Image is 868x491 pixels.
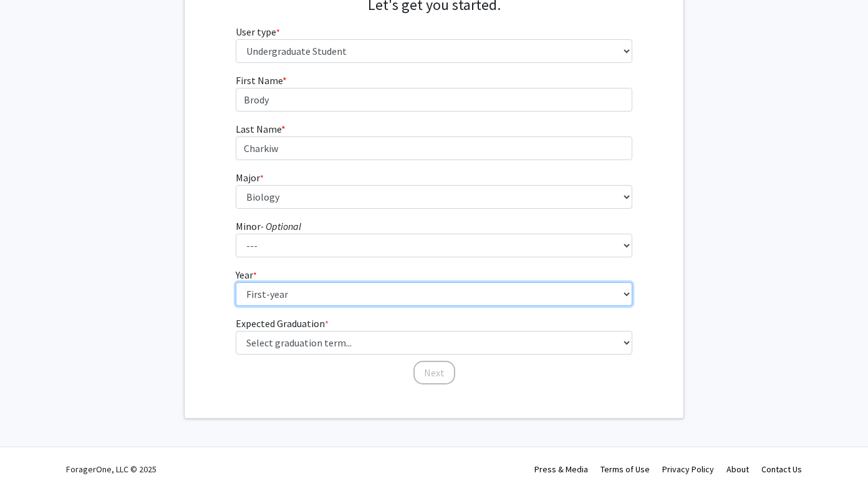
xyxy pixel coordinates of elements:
span: Last Name [236,123,281,135]
label: User type [236,24,280,39]
i: - Optional [261,220,301,232]
label: Year [236,267,257,282]
label: Expected Graduation [236,316,329,331]
a: Privacy Policy [662,464,714,475]
a: Press & Media [534,464,588,475]
iframe: Chat [9,435,53,482]
a: Contact Us [761,464,802,475]
label: Minor [236,219,301,234]
a: About [726,464,749,475]
span: First Name [236,74,282,87]
a: Terms of Use [600,464,650,475]
button: Next [413,361,455,384]
label: Major [236,170,264,185]
div: ForagerOne, LLC © 2025 [66,447,157,491]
